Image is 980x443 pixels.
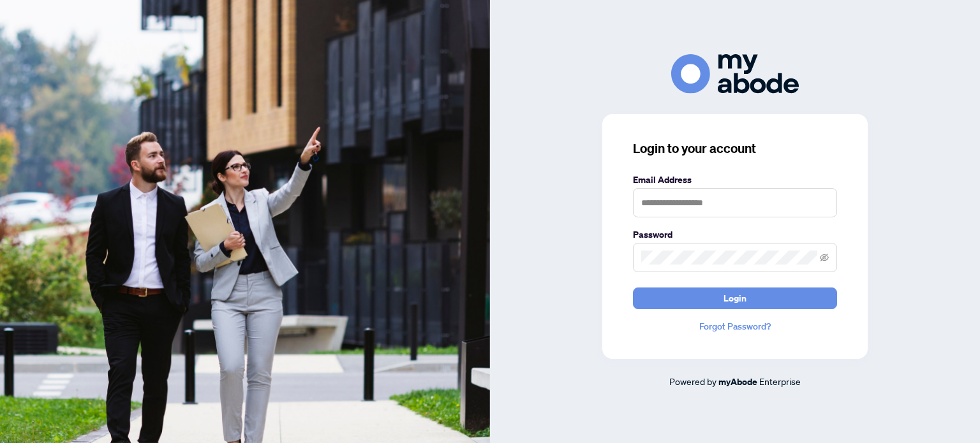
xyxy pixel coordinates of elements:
[633,228,837,242] label: Password
[671,54,799,93] img: ma-logo
[633,287,837,309] button: Login
[669,375,716,387] span: Powered by
[633,319,837,333] a: Forgot Password?
[724,288,746,309] span: Login
[633,173,837,187] label: Email Address
[718,375,757,389] a: myAbode
[820,253,829,262] span: eye-invisible
[633,140,837,157] h3: Login to your account
[759,375,801,387] span: Enterprise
